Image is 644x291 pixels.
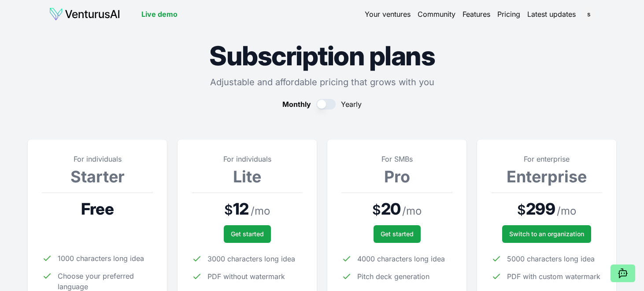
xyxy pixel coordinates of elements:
[497,9,520,19] a: Pricing
[557,204,576,218] span: / mo
[251,204,270,218] span: / mo
[517,202,526,218] span: $
[491,168,602,185] h3: Enterprise
[341,168,452,185] h3: Pro
[231,230,264,238] span: Get started
[381,230,414,238] span: Get started
[28,42,616,69] h1: Subscription plans
[192,154,303,164] p: For individuals
[381,200,400,218] span: 20
[507,271,600,282] span: PDF with custom watermark
[365,9,411,19] a: Your ventures
[583,8,595,20] button: s
[418,9,455,19] a: Community
[357,271,429,282] span: Pitch deck generation
[374,225,421,243] button: Get started
[526,200,555,218] span: 299
[42,168,153,185] h3: Starter
[502,225,591,243] a: Switch to an organization
[207,253,295,264] span: 3000 characters long idea
[341,99,362,110] span: Yearly
[282,99,311,110] span: Monthly
[372,202,381,218] span: $
[141,9,178,19] a: Live demo
[28,76,616,88] p: Adjustable and affordable pricing that grows with you
[527,9,576,19] a: Latest updates
[233,200,248,218] span: 12
[49,7,120,21] img: logo
[341,154,452,164] p: For SMBs
[58,253,144,264] span: 1000 characters long idea
[224,202,233,218] span: $
[207,271,285,282] span: PDF without watermark
[402,204,422,218] span: / mo
[192,168,303,185] h3: Lite
[357,253,445,264] span: 4000 characters long idea
[463,9,490,19] a: Features
[507,253,595,264] span: 5000 characters long idea
[81,200,113,218] span: Free
[42,154,153,164] p: For individuals
[224,225,271,243] button: Get started
[491,154,602,164] p: For enterprise
[582,7,596,21] span: s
